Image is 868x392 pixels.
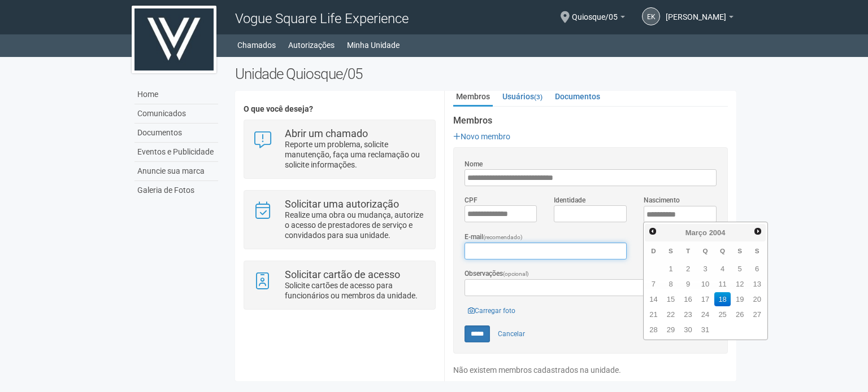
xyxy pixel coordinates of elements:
a: 21 [645,307,662,321]
a: 4 [714,262,731,276]
strong: Solicitar cartão de acesso [285,268,400,280]
a: 19 [732,292,748,306]
a: 3 [697,262,714,276]
a: Solicitar uma autorização Realize uma obra ou mudança, autorize o acesso de prestadores de serviç... [253,199,426,240]
a: 26 [732,307,748,321]
a: Galeria de Fotos [134,181,218,200]
span: Quiosque/05 [572,2,618,21]
a: 6 [749,262,765,276]
a: 1 [663,262,679,276]
a: 2 [680,262,696,276]
div: Não existem membros cadastrados na unidade. [453,365,728,375]
small: (3) [534,93,542,101]
a: Anuncie sua marca [134,162,218,181]
a: 24 [697,307,714,321]
a: Cancelar [492,325,531,342]
a: Chamados [237,37,276,53]
a: Home [134,85,218,104]
a: 15 [663,292,679,306]
strong: Solicitar uma autorização [285,198,399,210]
a: 29 [663,323,679,337]
label: Nome [465,159,483,169]
a: Abrir um chamado Reporte um problema, solicite manutenção, faça uma reclamação ou solicite inform... [253,129,426,170]
a: 27 [749,307,765,321]
span: (opcional) [503,271,529,277]
span: Março [685,228,707,237]
a: Eventos e Publicidade [134,143,218,162]
a: 9 [680,277,696,291]
strong: Membros [453,116,728,126]
span: Segunda [669,247,673,254]
label: Nascimento [644,195,680,205]
span: (recomendado) [483,234,523,240]
a: 12 [732,277,748,291]
span: Elizabeth Kathelin Oliveira de Souza [666,2,726,21]
span: Sábado [755,247,759,254]
a: 11 [714,277,731,291]
a: 20 [749,292,765,306]
a: 8 [663,277,679,291]
a: 30 [680,323,696,337]
a: [PERSON_NAME] [666,14,734,23]
p: Realize uma obra ou mudança, autorize o acesso de prestadores de serviço e convidados para sua un... [285,210,427,240]
a: 5 [732,262,748,276]
label: E-mail [465,232,523,243]
span: Terça [686,247,690,254]
a: 18 [714,292,731,306]
span: Anterior [648,227,657,236]
span: Vogue Square Life Experience [235,11,409,27]
label: CPF [465,195,478,205]
a: Novo membro [453,132,510,141]
label: Identidade [554,195,585,205]
a: 28 [645,323,662,337]
a: EK [642,7,660,25]
a: 31 [697,323,714,337]
p: Reporte um problema, solicite manutenção, faça uma reclamação ou solicite informações. [285,139,427,170]
a: Comunicados [134,104,218,124]
a: 10 [697,277,714,291]
a: Usuários(3) [500,88,545,105]
a: 16 [680,292,696,306]
span: Quinta [720,247,725,254]
span: Sexta [737,247,742,254]
span: Domingo [651,247,656,254]
img: logo.jpg [132,6,216,73]
span: Quarta [703,247,708,254]
h4: O que você deseja? [244,105,435,113]
p: Solicite cartões de acesso para funcionários ou membros da unidade. [285,280,427,301]
a: Próximo [752,225,765,238]
a: 14 [645,292,662,306]
a: Documentos [552,88,603,105]
a: Minha Unidade [347,37,400,53]
a: 25 [714,307,731,321]
a: 22 [663,307,679,321]
span: Próximo [753,227,762,236]
label: Observações [465,268,529,279]
a: Documentos [134,124,218,143]
a: Carregar foto [465,305,519,317]
a: 23 [680,307,696,321]
a: Membros [453,88,493,107]
a: 7 [645,277,662,291]
a: Anterior [646,225,659,238]
a: Quiosque/05 [572,14,625,23]
a: Autorizações [288,37,335,53]
h2: Unidade Quiosque/05 [235,65,736,82]
strong: Abrir um chamado [285,127,368,139]
a: 13 [749,277,765,291]
span: 2004 [709,228,726,237]
a: Solicitar cartão de acesso Solicite cartões de acesso para funcionários ou membros da unidade. [253,270,426,301]
a: 17 [697,292,714,306]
